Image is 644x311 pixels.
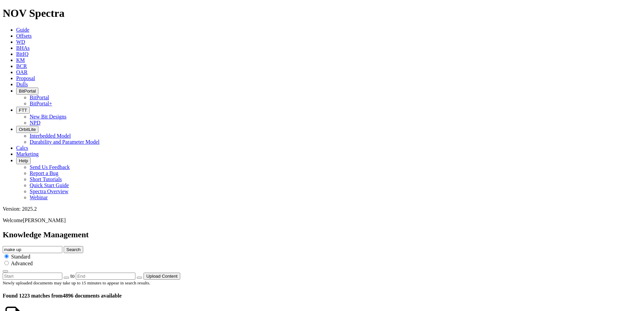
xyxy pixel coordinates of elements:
[3,217,641,223] p: Welcome
[19,127,36,132] span: OrbitLite
[16,63,27,69] a: BCR
[16,33,32,39] a: Offsets
[30,101,52,106] a: BitPortal+
[19,89,36,94] span: BitPortal
[11,261,33,266] span: Advanced
[19,158,28,163] span: Help
[16,69,28,75] a: OAR
[70,273,74,279] span: to
[3,246,62,253] input: e.g. Smoothsteer Record
[16,88,38,95] button: BitPortal
[64,246,83,253] button: Search
[16,126,38,133] button: OrbitLite
[3,206,641,212] div: Version: 2025.2
[16,107,30,114] button: FTT
[16,39,25,45] a: WD
[16,157,31,164] button: Help
[3,280,150,285] small: Newly uploaded documents may take up to 15 minutes to appear in search results.
[30,164,70,170] a: Send Us Feedback
[30,114,66,119] a: New Bit Designs
[30,188,68,194] a: Spectra Overview
[16,51,28,57] a: BitIQ
[30,95,49,100] a: BitPortal
[16,81,28,87] a: Dulls
[23,217,66,223] span: [PERSON_NAME]
[3,293,641,299] h4: 4896 documents available
[11,254,30,260] span: Standard
[30,195,48,200] a: Webinar
[30,176,62,182] a: Short Tutorials
[3,7,641,20] h1: NOV Spectra
[3,230,641,239] h2: Knowledge Management
[30,133,71,139] a: Interbedded Model
[143,273,180,280] button: Upload Content
[30,182,69,188] a: Quick Start Guide
[3,293,63,299] span: Found 1223 matches from
[16,27,29,33] a: Guide
[3,273,62,280] input: Start
[16,57,25,63] a: KM
[76,273,135,280] input: End
[30,139,100,145] a: Durability and Parameter Model
[16,151,39,157] a: Marketing
[30,170,58,176] a: Report a Bug
[16,45,30,51] a: BHAs
[19,108,27,113] span: FTT
[16,75,35,81] a: Proposal
[16,145,28,151] a: Calcs
[30,120,40,126] a: NPD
